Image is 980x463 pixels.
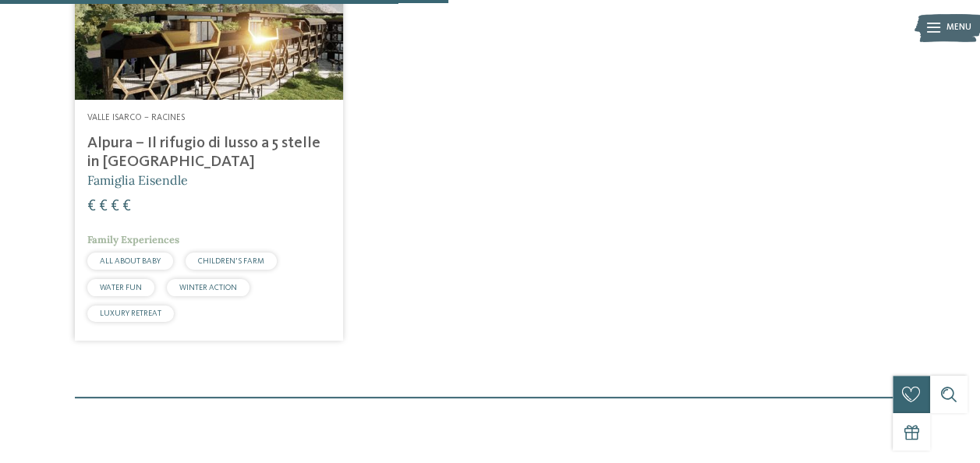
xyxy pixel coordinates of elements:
h4: Alpura – Il rifugio di lusso a 5 stelle in [GEOGRAPHIC_DATA] [87,134,331,171]
span: € [122,199,131,214]
span: CHILDREN’S FARM [198,257,264,265]
span: Valle Isarco – Racines [87,113,185,122]
span: € [87,199,96,214]
span: WATER FUN [100,284,142,292]
span: € [99,199,108,214]
span: € [111,199,119,214]
span: LUXURY RETREAT [100,309,161,317]
span: WINTER ACTION [179,284,237,292]
span: ALL ABOUT BABY [100,257,161,265]
span: Famiglia Eisendle [87,172,188,188]
span: Family Experiences [87,233,179,246]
